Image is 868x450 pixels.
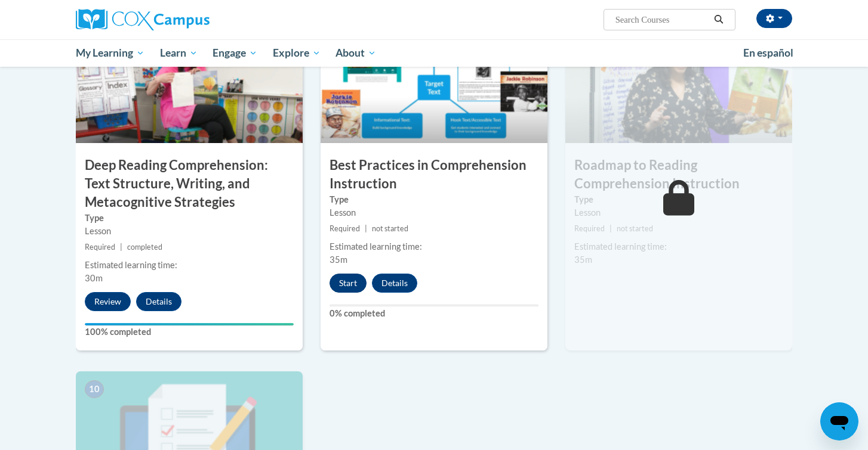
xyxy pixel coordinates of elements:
span: Learn [160,46,198,60]
div: Lesson [85,225,294,238]
button: Account Settings [756,9,792,28]
input: Search Courses [614,13,710,27]
span: Engage [213,46,257,60]
span: Required [330,224,360,233]
button: Review [85,292,131,311]
button: Details [372,274,417,293]
span: En español [743,46,793,59]
span: not started [617,224,653,233]
div: Estimated learning time: [85,259,294,272]
a: My Learning [68,39,152,67]
span: 30m [85,273,103,283]
div: Main menu [58,39,810,67]
span: 10 [85,380,104,398]
img: Course Image [565,24,792,143]
iframe: Button to launch messaging window [820,402,858,440]
a: Learn [152,39,205,67]
a: Engage [205,39,265,67]
span: Required [574,224,605,233]
a: En español [735,41,801,66]
span: Explore [273,46,321,60]
h3: Deep Reading Comprehension: Text Structure, Writing, and Metacognitive Strategies [76,156,303,211]
label: Type [574,193,783,206]
div: Estimated learning time: [574,240,783,253]
button: Search [710,13,728,27]
a: About [328,39,384,67]
div: Estimated learning time: [330,240,538,253]
a: Explore [265,39,328,67]
img: Cox Campus [76,9,210,30]
span: About [335,46,376,60]
span: 35m [574,255,592,265]
h3: Best Practices in Comprehension Instruction [321,156,547,193]
span: | [610,224,612,233]
button: Details [136,292,181,311]
div: Your progress [85,323,294,325]
span: completed [127,243,162,252]
img: Course Image [76,24,303,143]
label: 100% completed [85,325,294,339]
label: 0% completed [330,307,538,320]
span: | [365,224,367,233]
div: Lesson [330,206,538,219]
span: My Learning [76,46,144,60]
span: 35m [330,255,347,265]
div: Lesson [574,206,783,219]
label: Type [85,212,294,225]
span: | [120,243,122,252]
label: Type [330,193,538,206]
a: Cox Campus [76,9,303,30]
h3: Roadmap to Reading Comprehension Instruction [565,156,792,193]
span: Required [85,243,115,252]
button: Start [330,274,367,293]
span: not started [372,224,408,233]
img: Course Image [321,24,547,143]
